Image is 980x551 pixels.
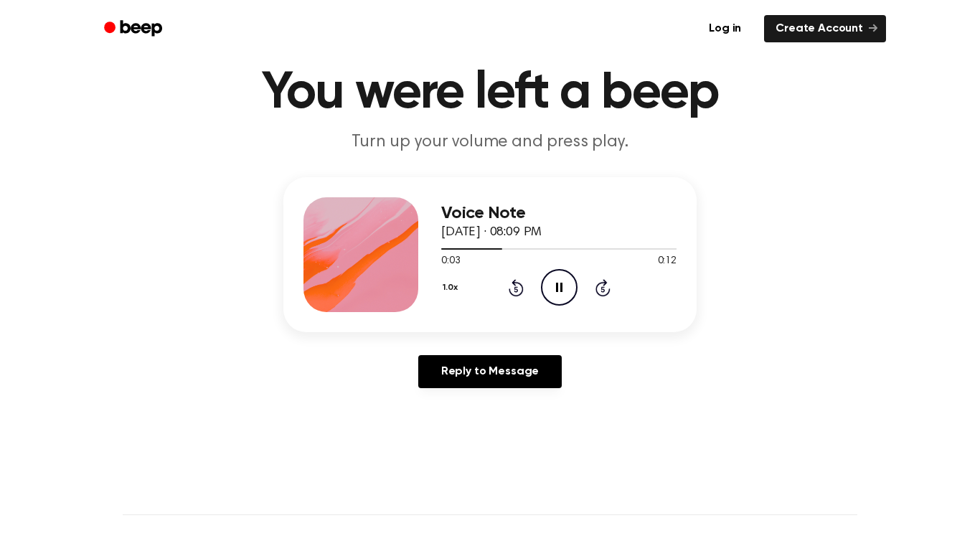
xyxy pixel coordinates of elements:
[441,204,677,223] h3: Voice Note
[123,67,857,119] h1: You were left a beep
[418,355,562,388] a: Reply to Message
[658,254,677,269] span: 0:12
[215,131,765,154] p: Turn up your volume and press play.
[441,254,460,269] span: 0:03
[441,226,542,239] span: [DATE] · 08:09 PM
[694,12,755,45] a: Log in
[441,275,463,300] button: 1.0x
[764,15,886,42] a: Create Account
[94,15,175,43] a: Beep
